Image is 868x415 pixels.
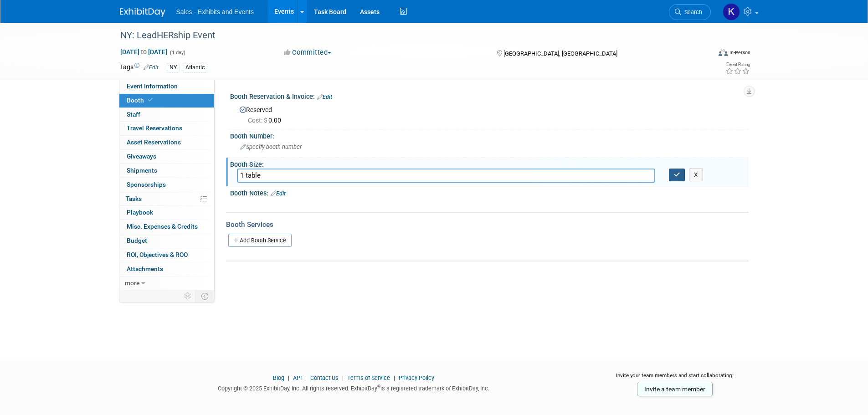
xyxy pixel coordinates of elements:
span: Cost: $ [248,117,268,124]
a: Edit [144,64,159,71]
a: Shipments [119,164,214,178]
span: | [303,374,309,381]
button: X [689,169,703,181]
span: [GEOGRAPHIC_DATA], [GEOGRAPHIC_DATA] [503,50,617,57]
div: Event Format [657,47,751,61]
a: Add Booth Service [228,234,292,247]
a: Edit [271,190,286,197]
span: (1 day) [169,50,185,56]
span: | [340,374,346,381]
span: Tasks [126,195,142,202]
span: Travel Reservations [127,124,182,132]
a: Edit [317,94,332,100]
a: Asset Reservations [119,136,214,149]
div: Atlantic [183,63,207,72]
a: Blog [273,374,284,381]
span: [DATE] [DATE] [120,48,168,56]
span: Misc. Expenses & Credits [127,223,198,230]
a: Travel Reservations [119,122,214,135]
span: Sales - Exhibits and Events [176,8,254,15]
a: Terms of Service [347,374,390,381]
a: more [119,277,214,290]
div: Invite your team members and start collaborating: [601,372,749,385]
span: Asset Reservations [127,138,181,146]
i: Booth reservation complete [148,97,153,102]
span: Playbook [127,209,153,216]
div: NY [167,63,180,72]
a: ROI, Objectives & ROO [119,248,214,262]
div: NY: LeadHERship Event [117,27,697,44]
div: In-Person [729,49,750,56]
span: to [139,48,148,56]
a: Booth [119,94,214,108]
div: Booth Reservation & Invoice: [230,90,749,102]
a: Playbook [119,206,214,220]
div: Booth Number: [230,129,749,141]
a: Attachments [119,262,214,276]
a: Privacy Policy [399,374,434,381]
img: Format-Inperson.png [719,49,728,56]
div: Reserved [237,103,742,125]
button: Committed [281,48,335,57]
span: Giveaways [127,153,156,160]
a: API [293,374,302,381]
td: Toggle Event Tabs [195,290,214,302]
div: Booth Services [226,220,749,230]
span: 0.00 [248,117,285,124]
span: Shipments [127,167,157,174]
a: Sponsorships [119,178,214,192]
span: more [125,279,139,287]
a: Giveaways [119,150,214,164]
span: Event Information [127,82,178,90]
div: Booth Size: [230,158,749,169]
span: Booth [127,97,154,104]
a: Invite a team member [637,382,713,396]
span: Search [681,9,702,15]
span: Specify booth number [240,143,302,150]
div: Booth Notes: [230,186,749,198]
div: Copyright © 2025 ExhibitDay, Inc. All rights reserved. ExhibitDay is a registered trademark of Ex... [120,382,588,393]
a: Misc. Expenses & Credits [119,220,214,234]
span: | [391,374,397,381]
a: Tasks [119,192,214,206]
span: Budget [127,237,147,244]
a: Staff [119,108,214,122]
span: Attachments [127,265,163,272]
div: Event Rating [725,62,750,67]
span: Staff [127,111,140,118]
span: | [286,374,292,381]
td: Tags [120,62,159,73]
a: Budget [119,234,214,248]
span: ROI, Objectives & ROO [127,251,188,258]
a: Event Information [119,80,214,93]
td: Personalize Event Tab Strip [180,290,196,302]
a: Contact Us [310,374,339,381]
span: Sponsorships [127,181,166,188]
sup: ® [377,384,380,389]
a: Search [669,4,711,20]
img: Kara Haven [723,3,740,20]
img: ExhibitDay [120,8,165,17]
